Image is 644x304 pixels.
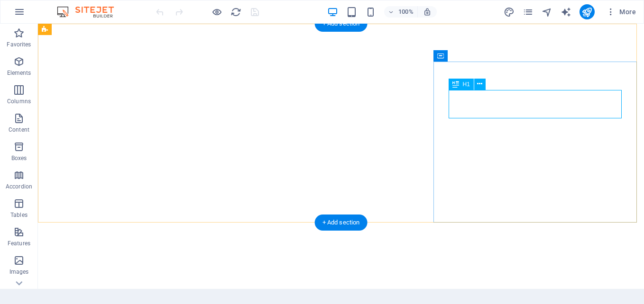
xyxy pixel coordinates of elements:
p: Features [8,240,30,247]
button: Click here to leave preview mode and continue editing [211,6,222,18]
p: Images [9,268,29,276]
p: Elements [7,69,31,77]
img: Editor Logo [55,6,126,18]
button: text_generator [561,6,572,18]
button: publish [580,4,595,19]
i: On resize automatically adjust zoom level to fit chosen device. [423,8,432,16]
div: + Add section [315,215,368,231]
i: Design (Ctrl+Alt+Y) [504,7,515,18]
i: Pages (Ctrl+Alt+S) [523,7,534,18]
p: Tables [10,211,28,219]
div: + Add section [315,16,368,32]
p: Accordion [6,183,32,190]
span: More [606,7,636,17]
i: Publish [581,7,592,18]
h6: 100% [398,6,414,18]
p: Content [9,126,29,134]
i: AI Writer [561,7,571,18]
p: Columns [7,98,31,105]
button: navigator [542,6,553,18]
button: reload [230,6,241,18]
p: Favorites [7,41,31,48]
i: Navigator [542,7,552,18]
button: More [602,4,640,19]
button: pages [523,6,534,18]
button: 100% [384,6,418,18]
span: H1 [463,81,470,87]
i: Reload page [230,7,241,18]
p: Boxes [11,154,27,162]
button: design [504,6,515,18]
